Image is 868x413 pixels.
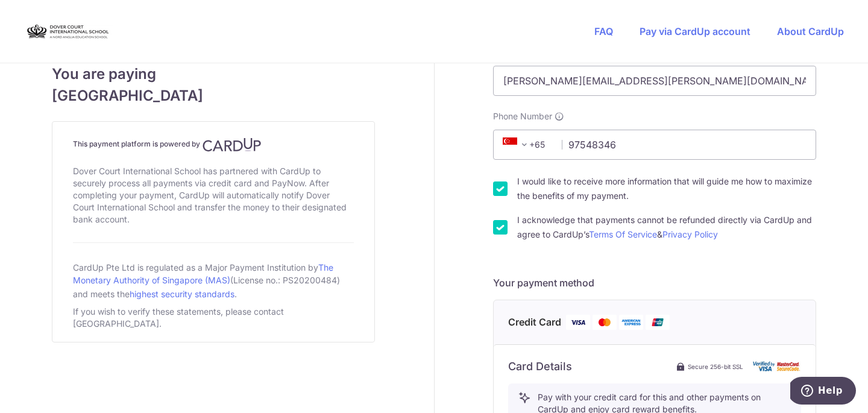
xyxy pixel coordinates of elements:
[73,137,354,152] h4: This payment platform is powered by
[73,163,354,228] div: Dover Court International School has partnered with CardUp to securely process all payments via c...
[790,377,856,407] iframe: Opens a widget where you can find more information
[640,25,750,37] a: Pay via CardUp account
[52,85,375,107] span: [GEOGRAPHIC_DATA]
[594,25,613,37] a: FAQ
[753,361,801,371] img: card secure
[493,110,552,122] span: Phone Number
[662,229,718,239] a: Privacy Policy
[503,137,532,152] span: +65
[517,213,816,242] label: I acknowledge that payments cannot be refunded directly via CardUp and agree to CardUp’s &
[499,137,553,152] span: +65
[688,362,743,371] span: Secure 256-bit SSL
[203,137,262,152] img: CardUp
[52,63,375,85] span: You are paying
[619,315,643,330] img: American Express
[589,229,657,239] a: Terms Of Service
[508,315,561,330] span: Credit Card
[73,257,354,303] div: CardUp Pte Ltd is regulated as a Major Payment Institution by (License no.: PS20200484) and meets...
[73,303,354,332] div: If you wish to verify these statements, please contact [GEOGRAPHIC_DATA].
[508,359,572,374] h6: Card Details
[777,25,844,37] a: About CardUp
[593,315,617,330] img: Mastercard
[646,315,670,330] img: Union Pay
[493,276,816,290] h5: Your payment method
[517,174,816,203] label: I would like to receive more information that will guide me how to maximize the benefits of my pa...
[566,315,590,330] img: Visa
[493,66,816,96] input: Email address
[130,289,234,299] a: highest security standards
